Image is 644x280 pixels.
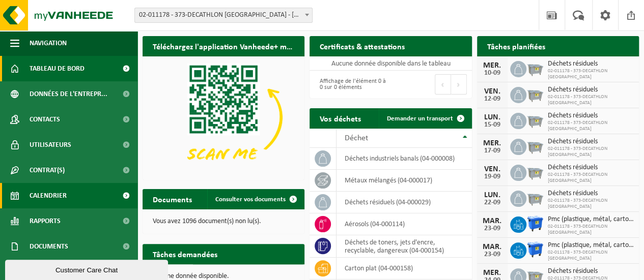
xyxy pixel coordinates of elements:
td: métaux mélangés (04-000017) [337,170,471,192]
span: 02-011178 - 373-DECATHLON [GEOGRAPHIC_DATA] [548,120,634,132]
div: VEN. [482,87,502,96]
span: Déchets résiduels [548,86,634,94]
div: 23-09 [482,251,502,258]
td: Aucune donnée disponible dans le tableau [310,56,471,71]
span: Navigation [30,30,67,56]
div: Affichage de l'élément 0 à 0 sur 0 éléments [315,73,385,96]
span: Déchets résiduels [548,190,634,198]
span: 02-011178 - 373-DECATHLON [GEOGRAPHIC_DATA] [548,224,634,236]
div: VEN. [482,165,502,173]
div: MAR. [482,243,502,251]
div: MAR. [482,217,502,225]
h2: Certificats & attestations [310,36,414,56]
span: Pmc (plastique, métal, carton boisson) (industriel) [548,241,634,250]
h2: Vos déchets [310,108,371,128]
img: WB-2500-GAL-GY-04 [526,189,544,206]
span: 02-011178 - 373-DECATHLON [GEOGRAPHIC_DATA] [548,250,634,262]
img: WB-2500-GAL-GY-04 [526,59,544,77]
img: WB-1100-HPE-BE-04 [526,241,544,258]
span: Pmc (plastique, métal, carton boisson) (industriel) [548,215,634,224]
h2: Documents [143,189,202,209]
span: 02-011178 - 373-DECATHLON [GEOGRAPHIC_DATA] [548,146,634,158]
td: carton plat (04-000158) [337,258,471,279]
span: Données de l'entrepr... [30,81,107,107]
h2: Tâches demandées [143,244,228,264]
button: Previous [435,74,451,95]
span: 02-011178 - 373-DECATHLON ANDERLECHT - ANDERLECHT [134,8,313,23]
h2: Tâches planifiées [477,36,555,56]
img: Download de VHEPlus App [143,56,304,178]
span: 02-011178 - 373-DECATHLON [GEOGRAPHIC_DATA] [548,172,634,184]
td: déchets industriels banals (04-000008) [337,148,471,170]
span: 02-011178 - 373-DECATHLON ANDERLECHT - ANDERLECHT [135,8,312,22]
span: Utilisateurs [30,132,71,158]
img: WB-1100-HPE-BE-01 [526,215,544,232]
span: Déchets résiduels [548,267,634,275]
div: MER. [482,269,502,277]
div: 12-09 [482,96,502,103]
div: LUN. [482,191,502,199]
img: WB-2500-GAL-GY-04 [526,163,544,180]
span: Rapports [30,208,61,234]
td: aérosols (04-000114) [337,213,471,235]
button: Next [451,74,467,95]
span: Calendrier [30,183,67,208]
div: 10-09 [482,70,502,77]
div: 23-09 [482,225,502,232]
p: Aucune donnée disponible. [153,273,294,280]
div: LUN. [482,113,502,121]
img: WB-2500-GAL-GY-04 [526,111,544,129]
span: 02-011178 - 373-DECATHLON [GEOGRAPHIC_DATA] [548,68,634,80]
div: 15-09 [482,121,502,129]
iframe: chat widget [5,258,170,280]
a: Demander un transport [379,108,471,129]
span: Déchets résiduels [548,164,634,172]
span: Contacts [30,107,60,132]
img: WB-2500-GAL-GY-04 [526,85,544,103]
a: Consulter vos documents [207,189,303,209]
div: MER. [482,61,502,70]
span: 02-011178 - 373-DECATHLON [GEOGRAPHIC_DATA] [548,198,634,210]
span: Déchets résiduels [548,60,634,68]
img: WB-2500-GAL-GY-04 [526,137,544,154]
div: 22-09 [482,199,502,206]
h2: Téléchargez l'application Vanheede+ maintenant! [143,36,304,56]
span: Consulter vos documents [215,196,286,203]
p: Vous avez 1096 document(s) non lu(s). [153,218,294,225]
td: déchets résiduels (04-000029) [337,192,471,213]
span: Documents [30,234,68,259]
div: 17-09 [482,147,502,154]
span: Déchets résiduels [548,112,634,120]
span: Demander un transport [387,115,453,122]
div: MER. [482,139,502,147]
div: 19-09 [482,173,502,180]
span: 02-011178 - 373-DECATHLON [GEOGRAPHIC_DATA] [548,94,634,106]
span: Déchet [344,134,368,142]
span: Déchets résiduels [548,138,634,146]
span: Tableau de bord [30,56,85,81]
span: Contrat(s) [30,158,65,183]
td: déchets de toners, jets d'encre, recyclable, dangereux (04-000154) [337,235,471,258]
